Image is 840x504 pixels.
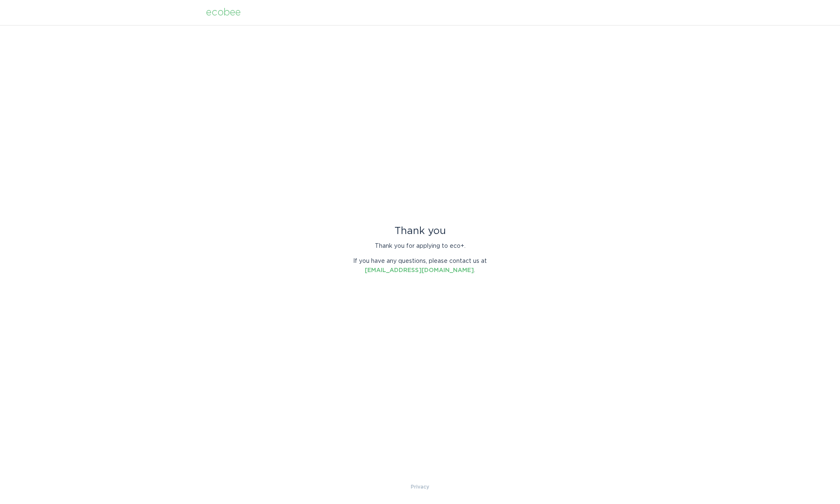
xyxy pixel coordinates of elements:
[347,227,493,236] div: Thank you
[206,8,241,17] div: ecobee
[347,257,493,275] p: If you have any questions, please contact us at .
[365,267,474,273] a: [EMAIL_ADDRESS][DOMAIN_NAME]
[411,482,429,491] a: Privacy Policy & Terms of Use
[347,242,493,251] p: Thank you for applying to eco+.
